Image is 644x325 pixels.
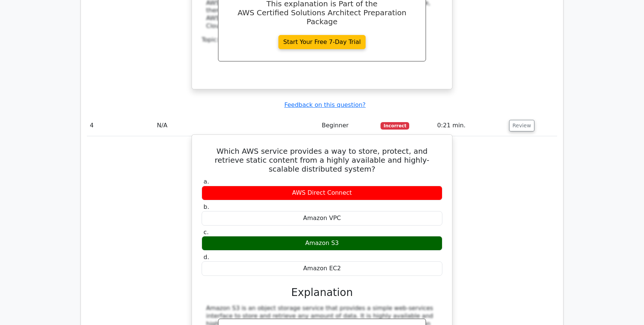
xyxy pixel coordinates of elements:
[434,115,506,136] td: 0:21 min.
[381,122,409,130] span: Incorrect
[202,211,442,226] div: Amazon VPC
[319,115,378,136] td: Beginner
[202,261,442,276] div: Amazon EC2
[203,254,209,261] span: d.
[278,35,366,49] a: Start Your Free 7-Day Trial
[154,115,319,136] td: N/A
[202,236,442,251] div: Amazon S3
[87,115,154,136] td: 4
[202,36,442,44] div: Topic:
[284,101,366,108] a: Feedback on this question?
[206,286,438,299] h3: Explanation
[203,229,209,236] span: c.
[201,147,443,173] h5: Which AWS service provides a way to store, protect, and retrieve static content from a highly ava...
[203,178,209,185] span: a.
[202,186,442,200] div: AWS Direct Connect
[509,120,534,131] button: Review
[203,203,209,210] span: b.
